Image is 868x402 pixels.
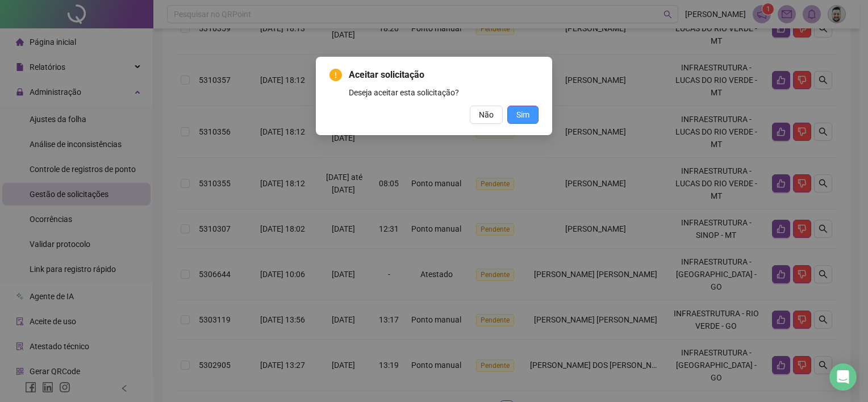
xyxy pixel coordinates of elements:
[349,68,539,82] span: Aceitar solicitação
[479,108,494,121] span: Não
[516,108,529,121] span: Sim
[507,106,539,124] button: Sim
[329,69,342,81] span: exclamation-circle
[349,86,539,99] div: Deseja aceitar esta solicitação?
[829,363,857,391] div: Open Intercom Messenger
[470,106,503,124] button: Não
